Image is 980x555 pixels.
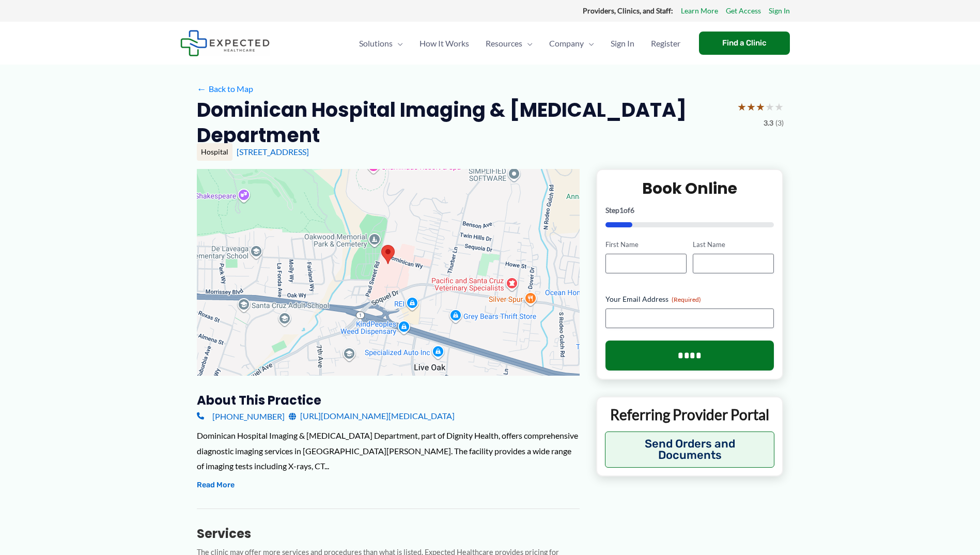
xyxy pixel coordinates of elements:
[351,25,411,61] a: SolutionsMenu Toggle
[549,25,584,61] span: Company
[605,240,687,250] label: First Name
[541,25,602,61] a: CompanyMenu Toggle
[197,479,235,491] button: Read More
[699,32,790,55] a: Find a Clinic
[774,97,784,116] span: ★
[630,206,634,214] span: 6
[611,25,634,61] span: Sign In
[197,97,729,148] h2: Dominican Hospital Imaging & [MEDICAL_DATA] Department
[681,4,718,18] a: Learn More
[411,25,477,61] a: How It Works
[619,206,624,214] span: 1
[769,4,790,18] a: Sign In
[197,143,232,161] div: Hospital
[602,25,643,61] a: Sign In
[477,25,541,61] a: ResourcesMenu Toggle
[197,408,285,424] a: [PHONE_NUMBER]
[351,25,689,61] nav: Primary Site Navigation
[726,4,761,18] a: Get Access
[651,25,680,61] span: Register
[197,392,580,408] h3: About this practice
[522,25,533,61] span: Menu Toggle
[605,405,775,424] p: Referring Provider Portal
[583,6,673,15] strong: Providers, Clinics, and Staff:
[693,240,774,250] label: Last Name
[486,25,522,61] span: Resources
[197,81,253,97] a: ←Back to Map
[764,116,773,130] span: 3.3
[605,207,774,214] p: Step of
[605,178,774,198] h2: Book Online
[746,97,756,116] span: ★
[419,25,469,61] span: How It Works
[584,25,594,61] span: Menu Toggle
[359,25,393,61] span: Solutions
[289,408,455,424] a: [URL][DOMAIN_NAME][MEDICAL_DATA]
[180,30,270,56] img: Expected Healthcare Logo - side, dark font, small
[643,25,689,61] a: Register
[197,428,580,474] div: Dominican Hospital Imaging & [MEDICAL_DATA] Department, part of Dignity Health, offers comprehens...
[672,296,701,303] span: (Required)
[605,431,775,468] button: Send Orders and Documents
[197,84,207,94] span: ←
[237,147,309,157] a: [STREET_ADDRESS]
[775,116,784,130] span: (3)
[756,97,765,116] span: ★
[393,25,403,61] span: Menu Toggle
[765,97,774,116] span: ★
[737,97,746,116] span: ★
[605,294,774,304] label: Your Email Address
[197,526,580,542] h3: Services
